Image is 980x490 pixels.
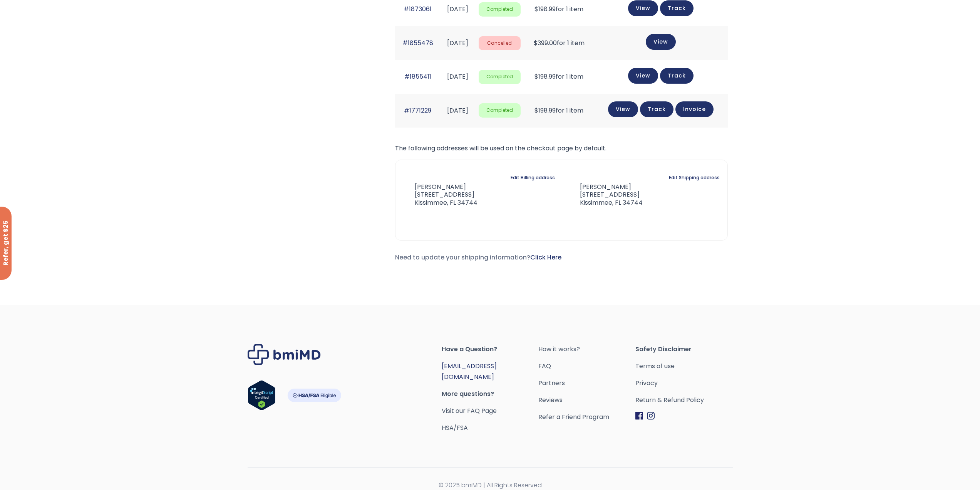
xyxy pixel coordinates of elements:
[442,423,468,432] a: HSA/FSA
[538,378,635,389] a: Partners
[534,106,538,115] span: $
[669,172,720,183] a: Edit Shipping address
[447,72,468,81] time: [DATE]
[442,344,539,355] span: Have a Question?
[635,378,732,389] a: Privacy
[538,395,635,406] a: Reviews
[646,34,676,50] a: View
[524,94,594,127] td: for 1 item
[568,183,643,207] address: [PERSON_NAME] [STREET_ADDRESS] Kissimmee, FL 34744
[635,395,732,406] a: Return & Refund Policy
[404,72,431,81] a: #1855411
[530,253,561,262] a: Click Here
[447,39,468,47] time: [DATE]
[442,362,497,381] a: [EMAIL_ADDRESS][DOMAIN_NAME]
[534,72,538,81] span: $
[248,380,276,414] a: Verify LegitScript Approval for www.bmimd.com
[538,361,635,372] a: FAQ
[534,39,538,47] span: $
[447,106,468,115] time: [DATE]
[404,5,432,13] a: #1873061
[534,39,557,47] span: 399.00
[403,183,477,207] address: [PERSON_NAME] [STREET_ADDRESS] Kissimmee, FL 34744
[479,70,521,84] span: Completed
[635,344,732,355] span: Safety Disclaimer
[447,5,468,13] time: [DATE]
[675,101,714,117] a: Invoice
[640,101,673,117] a: Track
[647,412,655,420] img: Instagram
[660,0,694,16] a: Track
[534,5,556,13] span: 198.99
[628,0,658,16] a: View
[287,389,341,402] img: HSA-FSA
[534,72,556,81] span: 198.99
[538,344,635,355] a: How it works?
[402,39,433,47] a: #1855478
[534,5,538,13] span: $
[524,26,594,60] td: for 1 item
[248,380,276,411] img: Verify Approval for www.bmimd.com
[395,253,561,262] span: Need to update your shipping information?
[479,103,521,118] span: Completed
[479,36,521,51] span: Cancelled
[534,106,556,115] span: 198.99
[608,101,638,117] a: View
[442,389,539,399] span: More questions?
[442,406,497,415] a: Visit our FAQ Page
[524,60,594,94] td: for 1 item
[511,172,555,183] a: Edit Billing address
[479,2,521,17] span: Completed
[538,412,635,423] a: Refer a Friend Program
[635,361,732,372] a: Terms of use
[395,143,728,154] p: The following addresses will be used on the checkout page by default.
[248,344,321,365] img: Brand Logo
[660,68,694,84] a: Track
[404,106,431,115] a: #1771229
[628,68,658,84] a: View
[635,412,643,420] img: Facebook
